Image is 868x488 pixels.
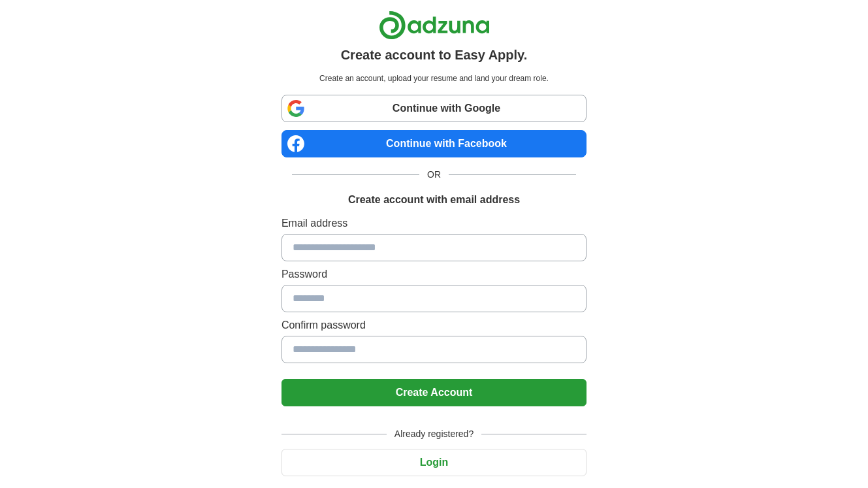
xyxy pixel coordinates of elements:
a: Login [281,457,587,468]
button: Login [281,449,587,476]
a: Continue with Facebook [281,130,587,157]
a: Continue with Google [281,95,587,122]
span: Already registered? [387,427,481,441]
p: Create an account, upload your resume and land your dream role. [284,73,584,84]
label: Email address [281,216,587,231]
h1: Create account with email address [348,192,520,208]
img: Adzuna logo [379,10,490,40]
label: Password [281,267,587,282]
span: OR [419,168,449,182]
label: Confirm password [281,317,587,333]
h1: Create account to Easy Apply. [341,45,528,65]
button: Create Account [281,379,587,406]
